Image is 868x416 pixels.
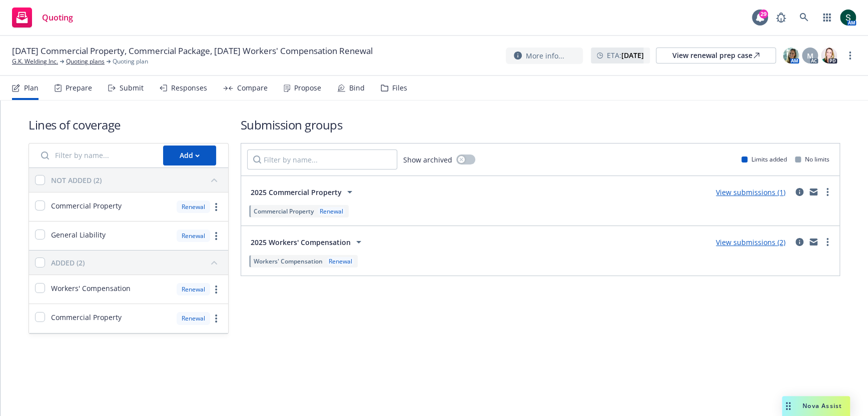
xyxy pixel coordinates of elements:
span: M [807,50,813,61]
span: Commercial Property [254,207,314,215]
span: Commercial Property [51,312,122,322]
h1: Lines of coverage [29,116,229,133]
strong: [DATE] [621,50,644,60]
button: 2025 Workers' Compensation [247,232,368,252]
div: Plan [24,84,39,92]
h1: Submission groups [241,116,840,133]
div: NOT ADDED (2) [51,175,102,185]
a: Switch app [817,7,837,27]
span: Quoting [42,13,73,21]
button: Add [163,145,216,165]
span: ETA : [607,50,644,60]
div: Bind [349,84,365,92]
img: photo [840,9,856,25]
span: [DATE] Commercial Property, Commercial Package, [DATE] Workers' Compensation Renewal [12,45,373,57]
div: Renewal [177,200,210,213]
a: Report a Bug [771,7,791,27]
a: circleInformation [793,186,805,198]
div: Propose [294,84,321,92]
div: Submit [120,84,144,92]
a: circleInformation [793,236,805,248]
div: Renewal [177,229,210,242]
img: photo [821,47,837,63]
a: mail [807,236,819,248]
div: Prepare [66,84,92,92]
input: Filter by name... [35,145,157,165]
span: Quoting plan [113,57,148,66]
span: More info... [526,50,564,61]
div: Compare [237,84,268,92]
span: 2025 Workers' Compensation [251,237,351,247]
div: Renewal [177,312,210,324]
img: photo [783,47,799,63]
input: Filter by name... [247,149,397,169]
span: Workers' Compensation [51,283,131,293]
div: Drag to move [782,396,794,416]
a: Quoting plans [66,57,105,66]
div: View renewal prep case [672,48,759,63]
button: More info... [506,47,583,64]
a: Search [794,7,814,27]
span: General Liability [51,229,106,240]
span: Commercial Property [51,200,122,211]
span: Workers' Compensation [254,257,323,265]
a: more [210,283,222,295]
button: Nova Assist [782,396,850,416]
a: more [844,49,856,61]
div: Renewal [318,207,345,215]
button: NOT ADDED (2) [51,172,222,188]
a: Quoting [8,3,77,31]
div: Limits added [741,155,787,163]
button: 2025 Commercial Property [247,182,359,202]
div: Renewal [177,283,210,295]
a: more [821,186,833,198]
a: more [210,201,222,213]
div: 29 [759,9,768,18]
a: more [821,236,833,248]
button: ADDED (2) [51,254,222,270]
a: View submissions (1) [716,187,785,197]
div: No limits [795,155,829,163]
div: Renewal [327,257,354,265]
div: Add [180,146,200,165]
span: Show archived [403,154,452,165]
a: mail [807,186,819,198]
div: Responses [171,84,207,92]
div: ADDED (2) [51,257,85,268]
a: G.K. Welding Inc. [12,57,58,66]
a: more [210,312,222,324]
a: View submissions (2) [716,237,785,247]
div: Files [392,84,407,92]
a: View renewal prep case [656,47,776,63]
span: 2025 Commercial Property [251,187,342,197]
span: Nova Assist [802,401,842,410]
a: more [210,230,222,242]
